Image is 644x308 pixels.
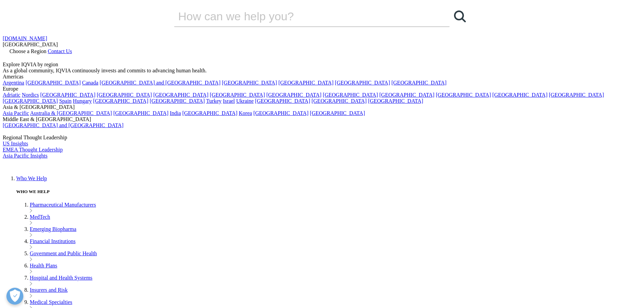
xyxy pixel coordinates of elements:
div: Middle East & [GEOGRAPHIC_DATA] [3,116,641,122]
a: [GEOGRAPHIC_DATA] [311,98,366,104]
div: Asia & [GEOGRAPHIC_DATA] [3,104,641,110]
a: [GEOGRAPHIC_DATA] [492,92,547,98]
a: EMEA Thought Leadership [3,147,63,152]
a: MedTech [30,214,50,220]
a: Israel [223,98,235,104]
a: Medical Specialties [30,299,72,305]
a: [GEOGRAPHIC_DATA] and [GEOGRAPHIC_DATA] [100,80,220,86]
a: [GEOGRAPHIC_DATA] [222,80,277,86]
a: [GEOGRAPHIC_DATA] [549,92,604,98]
button: Open Preferences [6,288,23,305]
a: [GEOGRAPHIC_DATA] [436,92,491,98]
a: Spain [59,98,71,104]
a: [GEOGRAPHIC_DATA] [323,92,378,98]
a: Health Plans [30,263,57,268]
a: Adriatic [3,92,20,98]
a: Government and Public Health [30,251,97,256]
h5: WHO WE HELP [16,189,641,194]
a: Who We Help [16,175,47,181]
a: [GEOGRAPHIC_DATA] [253,110,308,116]
a: Australia & [GEOGRAPHIC_DATA] [30,110,112,116]
div: Europe [3,86,641,92]
span: Choose a Region [9,48,46,54]
a: India [170,110,181,116]
a: [GEOGRAPHIC_DATA] [93,98,148,104]
a: [GEOGRAPHIC_DATA] [379,92,434,98]
a: [DOMAIN_NAME] [3,35,47,41]
a: [GEOGRAPHIC_DATA] [266,92,321,98]
a: Contact Us [48,48,72,54]
div: [GEOGRAPHIC_DATA] [3,42,641,48]
div: Explore IQVIA by region [3,62,641,68]
a: Search [450,6,470,26]
a: [GEOGRAPHIC_DATA] [368,98,423,104]
a: [GEOGRAPHIC_DATA] [153,92,208,98]
div: Americas [3,74,641,80]
a: [GEOGRAPHIC_DATA] [391,80,447,86]
a: [GEOGRAPHIC_DATA] and [GEOGRAPHIC_DATA] [3,122,123,128]
a: Korea [239,110,252,116]
input: Search [174,6,430,26]
a: [GEOGRAPHIC_DATA] [150,98,205,104]
a: Hungary [73,98,92,104]
a: US Insights [3,141,28,146]
a: [GEOGRAPHIC_DATA] [335,80,390,86]
a: Insurers and Risk [30,287,68,293]
a: Ukraine [236,98,254,104]
a: [GEOGRAPHIC_DATA] [113,110,168,116]
div: As a global community, IQVIA continuously invests and commits to advancing human health. [3,68,641,74]
a: [GEOGRAPHIC_DATA] [40,92,95,98]
a: Hospital and Health Systems [30,275,92,281]
a: [GEOGRAPHIC_DATA] [210,92,265,98]
a: [GEOGRAPHIC_DATA] [255,98,310,104]
a: Pharmaceutical Manufacturers [30,202,96,208]
a: [GEOGRAPHIC_DATA] [310,110,365,116]
a: Nordics [22,92,39,98]
a: [GEOGRAPHIC_DATA] [3,98,58,104]
div: Regional Thought Leadership [3,135,641,141]
a: [GEOGRAPHIC_DATA] [97,92,152,98]
a: [GEOGRAPHIC_DATA] [278,80,333,86]
a: [GEOGRAPHIC_DATA] [26,80,81,86]
a: Emerging Biopharma [30,226,76,232]
img: IQVIA Healthcare Information Technology and Pharma Clinical Research Company [3,159,57,169]
a: Asia Pacific Insights [3,153,47,159]
a: Turkey [206,98,222,104]
a: Canada [82,80,98,86]
a: [GEOGRAPHIC_DATA] [182,110,237,116]
a: Financial Institutions [30,238,76,244]
a: Asia Pacific [3,110,29,116]
svg: Search [454,10,466,22]
a: Argentina [3,80,24,86]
